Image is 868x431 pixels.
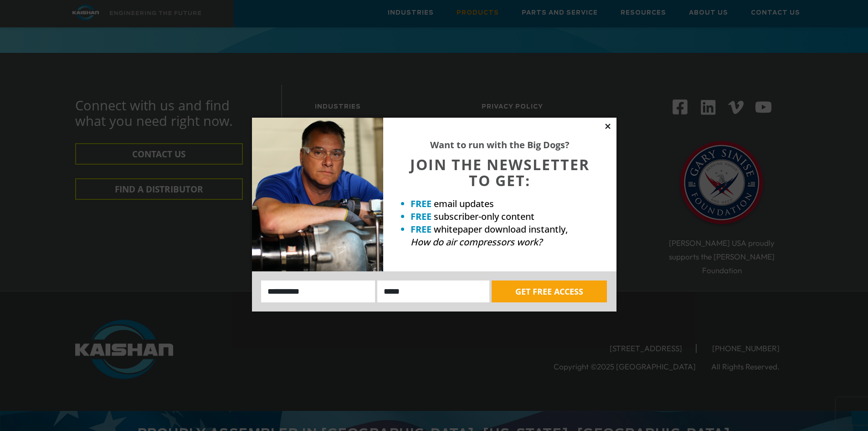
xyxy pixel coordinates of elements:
[492,280,607,302] button: GET FREE ACCESS
[261,280,375,302] input: Name:
[604,122,612,130] button: Close
[377,280,489,302] input: Email
[411,223,431,235] strong: FREE
[411,236,542,248] em: How do air compressors work?
[434,210,534,223] span: subscriber-only content
[411,197,431,210] strong: FREE
[434,197,494,210] span: email updates
[430,139,570,151] strong: Want to run with the Big Dogs?
[434,223,568,235] span: whitepaper download instantly,
[410,155,590,190] span: JOIN THE NEWSLETTER TO GET:
[411,210,431,223] strong: FREE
